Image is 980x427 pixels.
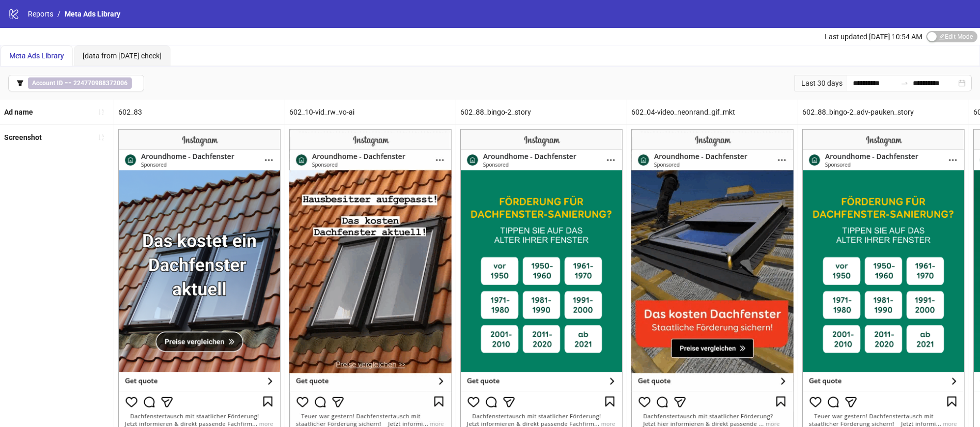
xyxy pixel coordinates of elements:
span: swap-right [900,79,909,87]
span: sort-ascending [98,134,105,141]
b: 224770988372006 [73,80,128,87]
span: == [28,77,132,89]
span: sort-ascending [98,108,105,116]
b: Screenshot [4,133,42,141]
span: to [900,79,909,87]
span: Meta Ads Library [9,52,64,60]
div: Last 30 days [795,75,847,91]
li: / [57,8,60,20]
div: 602_10-vid_rw_vo-ai [285,100,456,124]
span: [data from [DATE] check] [83,52,162,60]
div: 602_04-video_neonrand_gif_mkt [627,100,798,124]
b: Ad name [4,108,33,116]
button: Account ID == 224770988372006 [8,75,144,91]
b: Account ID [32,80,63,87]
a: Reports [26,8,55,20]
div: 602_88_bingo-2_adv-pauken_story [798,100,969,124]
span: filter [17,80,24,87]
div: 602_83 [114,100,285,124]
div: 602_88_bingo-2_story [456,100,627,124]
span: Last updated [DATE] 10:54 AM [825,33,922,41]
span: Meta Ads Library [65,10,120,18]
